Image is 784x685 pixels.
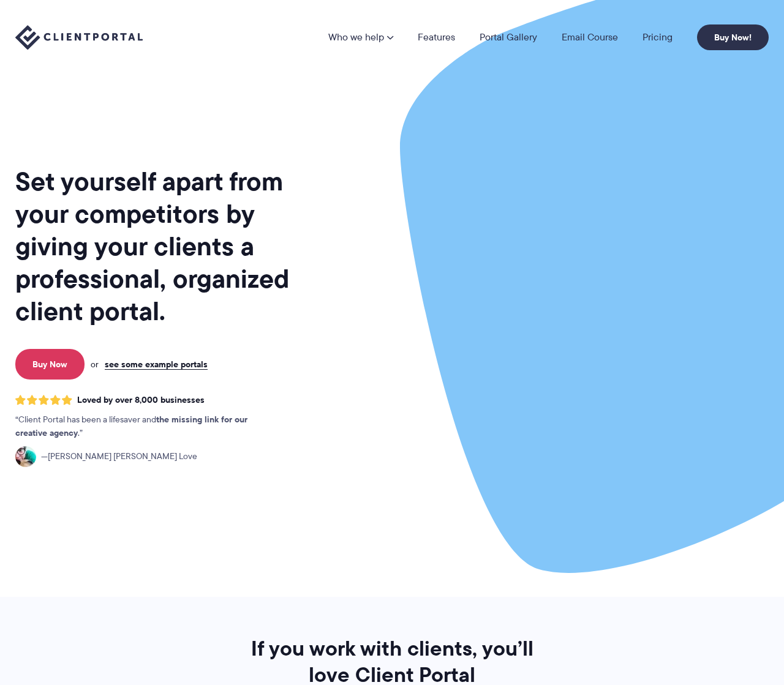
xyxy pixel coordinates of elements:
a: Portal Gallery [480,32,537,42]
a: Buy Now! [697,24,769,50]
strong: the missing link for our creative agency [15,413,247,440]
span: [PERSON_NAME] [PERSON_NAME] Love [41,450,197,463]
p: Client Portal has been a lifesaver and . [15,413,273,440]
span: or [91,359,99,370]
h1: Set yourself apart from your competitors by giving your clients a professional, organized client ... [15,165,317,328]
a: Email Course [562,32,618,42]
a: Features [418,32,455,42]
a: Pricing [643,32,673,42]
span: Loved by over 8,000 businesses [77,395,205,405]
a: Who we help [328,32,393,42]
a: Buy Now [15,349,85,380]
a: see some example portals [105,359,208,370]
